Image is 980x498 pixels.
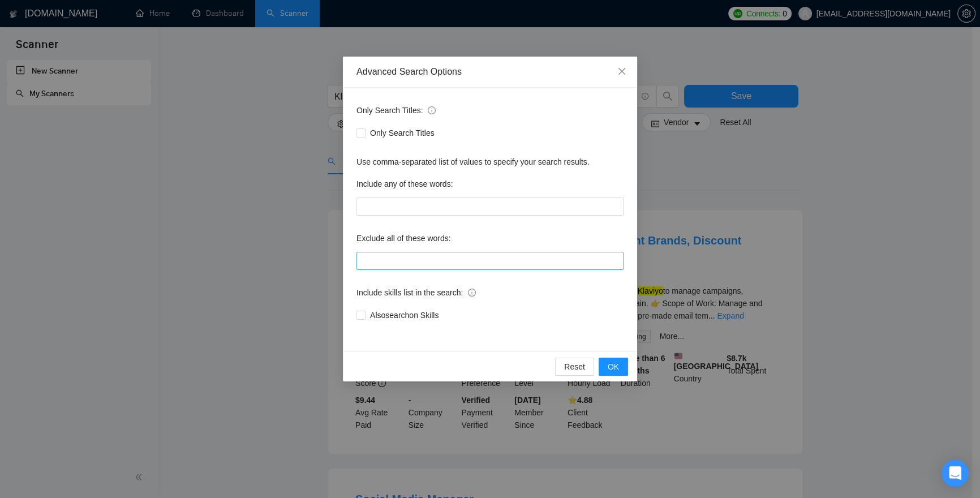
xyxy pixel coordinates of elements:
[599,358,628,376] button: OK
[356,229,451,247] label: Exclude all of these words:
[555,358,594,376] button: Reset
[356,66,624,78] div: Advanced Search Options
[607,57,637,87] button: Close
[356,286,476,299] span: Include skills list in the search:
[468,289,476,297] span: info-circle
[356,104,436,117] span: Only Search Titles:
[617,67,626,76] span: close
[608,360,619,373] span: OK
[366,127,439,139] span: Only Search Titles
[942,460,969,487] div: Open Intercom Messenger
[356,156,624,168] div: Use comma-separated list of values to specify your search results.
[428,106,436,114] span: info-circle
[366,309,443,321] span: Also search on Skills
[564,360,585,373] span: Reset
[356,175,453,193] label: Include any of these words:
